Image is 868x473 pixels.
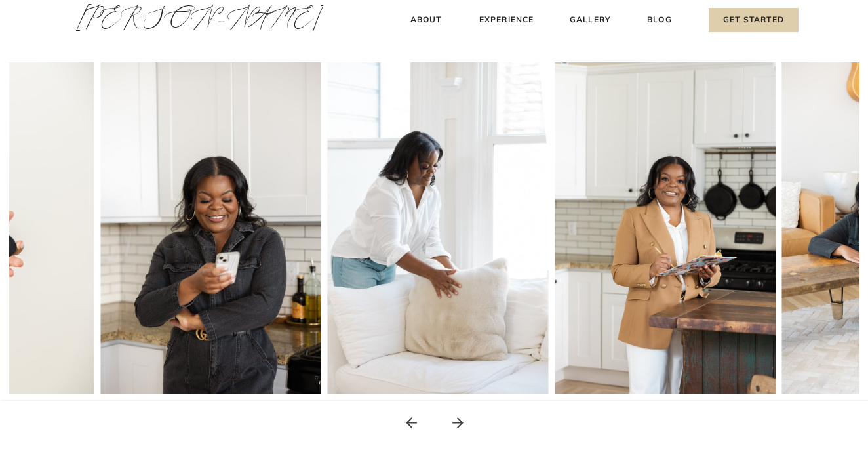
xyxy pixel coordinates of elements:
[644,13,675,27] a: Blog
[568,13,612,27] a: Gallery
[477,13,536,27] a: Experience
[406,13,445,27] a: About
[709,8,799,32] a: Get Started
